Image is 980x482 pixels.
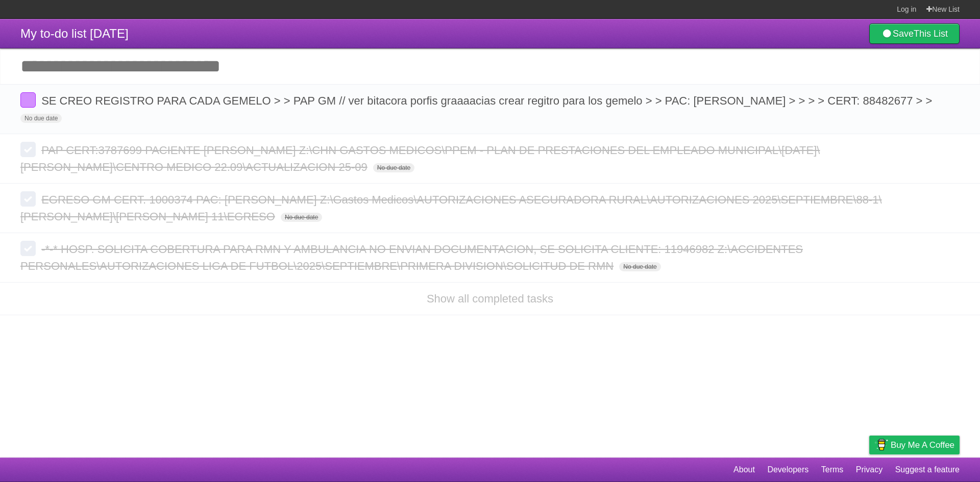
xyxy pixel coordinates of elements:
label: Done [20,142,36,157]
a: Suggest a feature [895,460,960,479]
span: No due date [281,213,322,222]
a: Show all completed tasks [427,292,553,305]
span: -*-* HOSP. SOLICITA COBERTURA PARA RMN Y AMBULANCIA NO ENVIAN DOCUMENTACION, SE SOLICITA CLIENTE:... [20,243,803,272]
a: Terms [821,460,844,479]
span: PAP CERT:3787699 PACIENTE [PERSON_NAME] Z:\CHN GASTOS MEDICOS\PPEM - PLAN DE PRESTACIONES DEL EMP... [20,144,820,173]
label: Done [20,241,36,256]
a: SaveThis List [869,23,960,44]
label: Done [20,92,36,108]
a: Privacy [856,460,883,479]
a: Developers [767,460,808,479]
img: Buy me a coffee [874,436,888,453]
span: No due date [20,114,62,123]
span: No due date [373,163,414,172]
span: My to-do list [DATE] [20,27,129,40]
span: EGRESO GM CERT. 1000374 PAC: [PERSON_NAME] Z:\Gastos Medicos\AUTORIZACIONES ASEGURADORA RURAL\AUT... [20,193,882,223]
label: Done [20,191,36,207]
span: No due date [619,262,660,271]
a: Buy me a coffee [869,436,960,454]
span: SE CREO REGISTRO PARA CADA GEMELO > > PAP GM // ver bitacora porfis graaaacias crear regitro para... [41,94,935,107]
span: Buy me a coffee [891,436,954,454]
a: About [733,460,755,479]
b: This List [914,29,948,39]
